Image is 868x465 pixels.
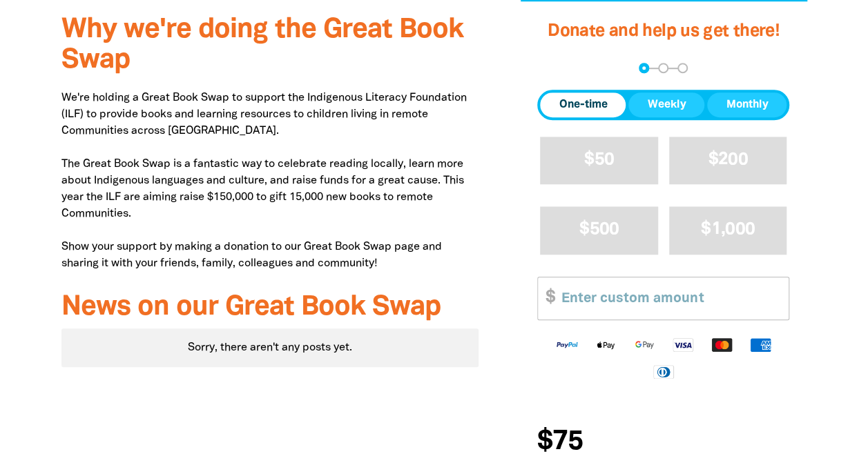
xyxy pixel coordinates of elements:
[579,221,619,237] span: $500
[726,97,768,113] span: Monthly
[61,293,479,323] h3: News on our Great Book Swap
[647,97,686,113] span: Weekly
[61,328,479,367] div: Paginated content
[702,337,741,353] img: Mastercard logo
[707,92,787,117] button: Monthly
[61,328,479,367] div: Sorry, there aren't any posts yet.
[741,337,780,353] img: American Express logo
[584,152,614,168] span: $50
[61,17,463,73] span: Why we're doing the Great Book Swap
[658,63,668,73] button: Navigate to step 2 of 3 to enter your details
[586,337,625,353] img: Apple Pay logo
[628,92,704,117] button: Weekly
[538,277,554,319] span: $
[664,337,702,353] img: Visa logo
[644,364,683,379] img: Diners Club logo
[559,97,607,113] span: One-time
[537,90,789,120] div: Donation frequency
[625,337,664,353] img: Google Pay logo
[540,137,658,184] button: $50
[61,90,479,272] p: We're holding a Great Book Swap to support the Indigenous Literacy Foundation (ILF) to provide bo...
[548,337,586,353] img: Paypal logo
[639,63,649,73] button: Navigate to step 1 of 3 to enter your donation amount
[540,206,658,254] button: $500
[548,23,780,39] span: Donate and help us get there!
[708,152,748,168] span: $200
[537,428,583,456] span: $75
[540,92,626,117] button: One-time
[677,63,688,73] button: Navigate to step 3 of 3 to enter your payment details
[701,221,755,237] span: $1,000
[552,277,789,319] input: Enter custom amount
[537,326,789,390] div: Available payment methods
[669,137,787,184] button: $200
[669,206,787,254] button: $1,000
